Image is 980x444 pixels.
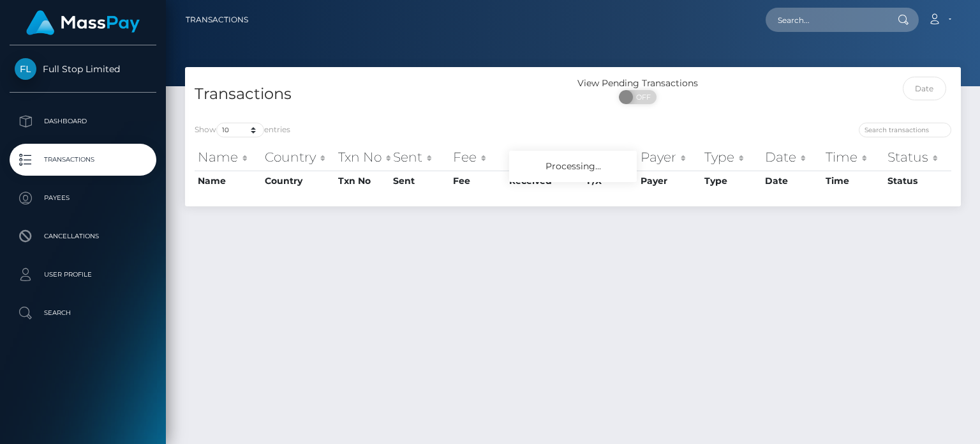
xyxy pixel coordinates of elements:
img: MassPay Logo [26,10,140,35]
input: Date filter [903,77,947,100]
th: Time [822,144,884,170]
th: Country [262,171,335,191]
p: Dashboard [15,112,151,131]
a: Payees [10,182,156,214]
th: F/X [584,144,637,170]
th: Txn No [335,144,390,170]
input: Search... [766,8,886,32]
input: Search transactions [859,123,951,137]
h4: Transactions [195,83,563,105]
p: Cancellations [15,227,151,246]
th: Time [822,171,884,191]
select: Showentries [216,123,264,137]
th: Country [262,144,335,170]
p: User Profile [15,265,151,284]
th: Received [506,144,584,170]
th: Payer [637,171,701,191]
a: Cancellations [10,220,156,252]
p: Payees [15,188,151,208]
div: Processing... [509,151,637,182]
th: Name [195,144,262,170]
a: Dashboard [10,105,156,137]
th: Fee [450,144,506,170]
th: Status [884,144,951,170]
a: Search [10,297,156,329]
th: Type [701,144,761,170]
th: Type [701,171,761,191]
th: Received [506,171,584,191]
p: Search [15,303,151,323]
th: Date [762,144,823,170]
th: Status [884,171,951,191]
th: Date [762,171,823,191]
span: OFF [626,90,658,104]
th: Name [195,171,262,191]
label: Show entries [195,123,290,137]
div: View Pending Transactions [573,77,702,90]
th: Payer [637,144,701,170]
th: Txn No [335,171,390,191]
span: Full Stop Limited [10,63,156,75]
img: Full Stop Limited [15,58,36,80]
th: Sent [390,171,450,191]
a: Transactions [186,6,248,33]
th: Fee [450,171,506,191]
a: User Profile [10,259,156,291]
th: Sent [390,144,450,170]
p: Transactions [15,150,151,169]
a: Transactions [10,144,156,176]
